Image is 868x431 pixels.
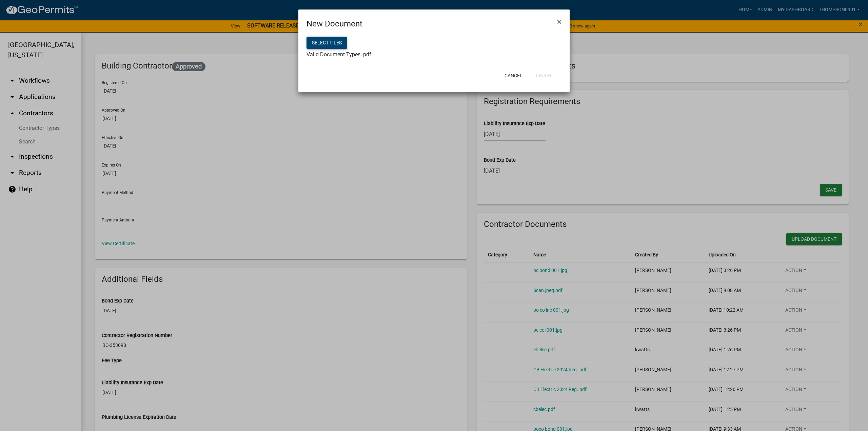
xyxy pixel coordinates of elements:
[307,51,371,58] span: Valid Document Types: pdf
[307,18,362,30] h4: New Document
[531,70,556,82] button: Finish
[557,17,561,26] span: ×
[552,12,567,31] button: Close
[307,37,347,49] button: Select files
[499,70,528,82] button: Cancel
